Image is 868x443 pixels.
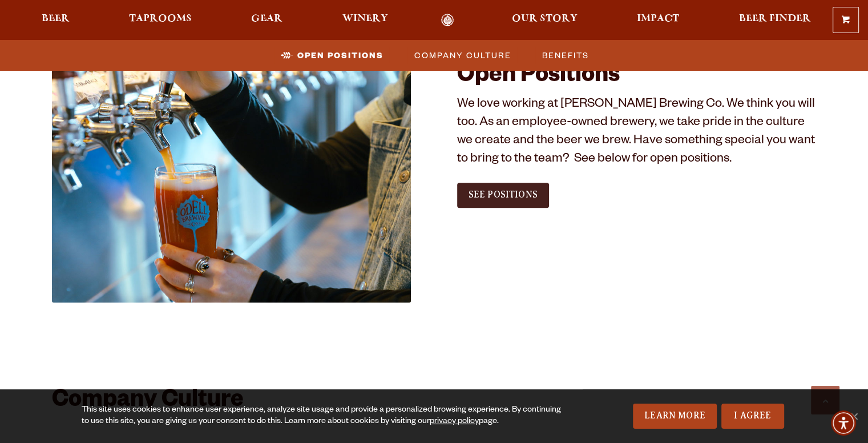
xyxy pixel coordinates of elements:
[122,14,199,27] a: Taprooms
[414,47,511,63] span: Company Culture
[738,14,810,23] span: Beer Finder
[469,190,538,200] span: See Positions
[633,404,717,429] a: Learn More
[407,47,517,63] a: Company Culture
[430,417,479,426] a: privacy policy
[34,14,77,27] a: Beer
[52,388,817,416] h2: Company Culture
[297,47,383,63] span: Open Positions
[42,14,70,23] span: Beer
[831,410,856,436] div: Accessibility Menu
[457,183,549,208] a: See Positions
[342,14,388,23] span: Winery
[504,14,585,27] a: Our Story
[721,404,784,429] a: I Agree
[731,14,818,27] a: Beer Finder
[426,14,469,27] a: Odell Home
[457,96,817,170] p: We love working at [PERSON_NAME] Brewing Co. We think you will too. As an employee-owned brewery,...
[535,47,595,63] a: Benefits
[629,14,687,27] a: Impact
[512,14,578,23] span: Our Story
[335,14,395,27] a: Winery
[129,14,192,23] span: Taprooms
[811,386,839,414] a: Scroll to top
[637,14,679,23] span: Impact
[244,14,290,27] a: Gear
[457,63,817,91] h2: Open Positions
[52,63,411,303] img: Jobs_1
[251,14,282,23] span: Gear
[542,47,589,63] span: Benefits
[82,405,568,428] div: This site uses cookies to enhance user experience, analyze site usage and provide a personalized ...
[274,47,389,63] a: Open Positions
